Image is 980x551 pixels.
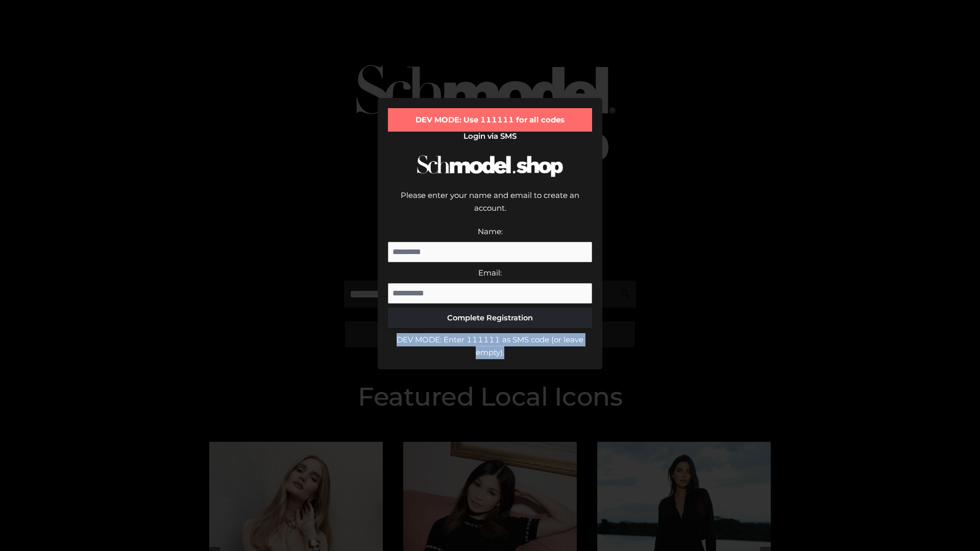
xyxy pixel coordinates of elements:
img: Schmodel Logo [413,146,567,186]
label: Name: [478,227,503,236]
div: DEV MODE: Use 111111 for all codes [388,108,592,132]
button: Complete Registration [388,308,592,328]
div: DEV MODE: Enter 111111 as SMS code (or leave empty). [388,333,592,359]
h2: Login via SMS [388,132,592,141]
div: Please enter your name and email to create an account. [388,189,592,225]
label: Email: [478,268,502,278]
